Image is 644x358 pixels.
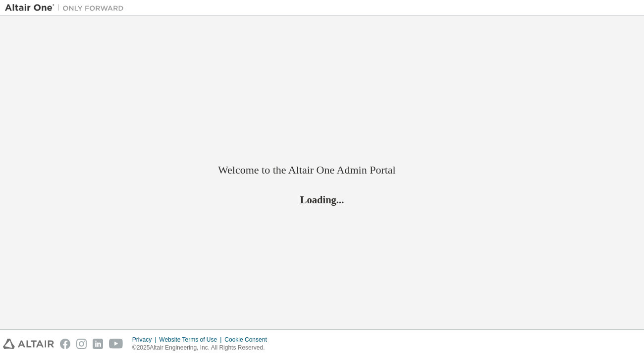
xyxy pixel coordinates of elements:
[218,193,426,206] h2: Loading...
[109,339,123,349] img: youtube.svg
[218,163,426,177] h2: Welcome to the Altair One Admin Portal
[3,339,54,349] img: altair_logo.svg
[60,339,70,349] img: facebook.svg
[159,336,224,344] div: Website Terms of Use
[224,336,272,344] div: Cookie Consent
[132,344,273,352] p: © 2025 Altair Engineering, Inc. All Rights Reserved.
[5,3,129,13] img: Altair One
[132,336,159,344] div: Privacy
[93,339,103,349] img: linkedin.svg
[76,339,87,349] img: instagram.svg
